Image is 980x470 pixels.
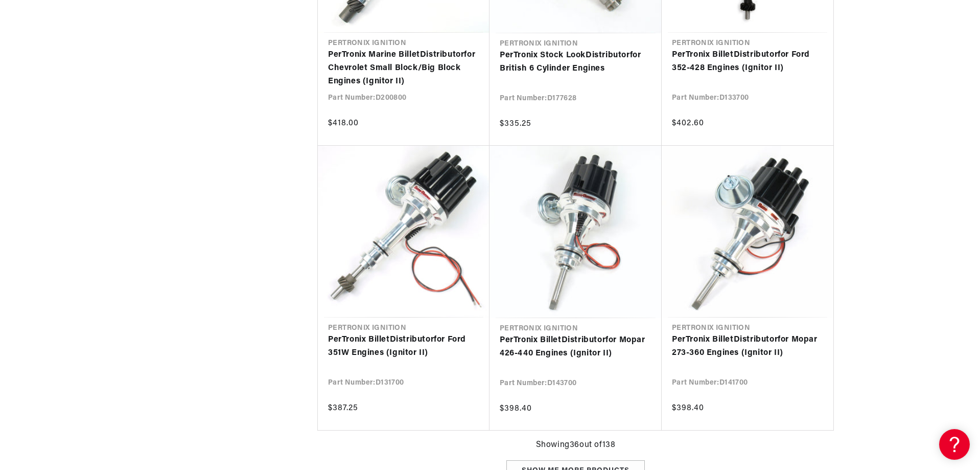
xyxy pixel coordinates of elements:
a: PerTronix Marine BilletDistributorfor Chevrolet Small Block/Big Block Engines (Ignitor II) [328,49,479,88]
a: PerTronix BilletDistributorfor Ford 352-428 Engines (Ignitor II) [672,49,823,75]
a: PerTronix Stock LookDistributorfor British 6 Cylinder Engines [500,49,651,75]
a: PerTronix BilletDistributorfor Mopar 273-360 Engines (Ignitor II) [672,333,823,360]
a: PerTronix BilletDistributorfor Mopar 426-440 Engines (Ignitor II) [500,334,651,360]
span: Showing 36 out of 138 [536,439,616,452]
a: PerTronix BilletDistributorfor Ford 351W Engines (Ignitor II) [328,333,479,360]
